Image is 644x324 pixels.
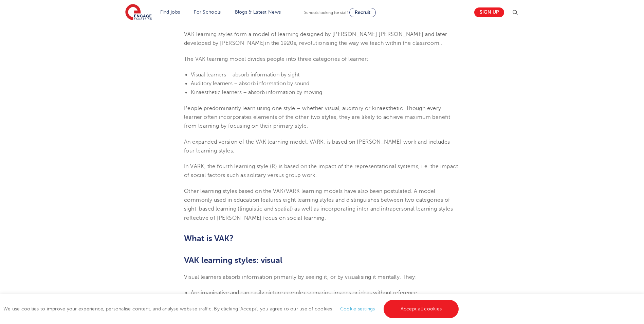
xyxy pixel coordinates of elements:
[384,300,459,318] a: Accept all cookies
[125,4,152,21] img: Engage Education
[184,274,417,280] span: Visual learners absorb information primarily by seeing it, or by visualising it mentally. They:
[184,56,368,62] span: The VAK learning model divides people into three categories of learner:
[160,10,180,15] a: Find jobs
[184,105,450,129] span: People predominantly learn using one style – whether visual, auditory or kinaesthetic. Though eve...
[191,80,309,87] span: Auditory learners – absorb information by sound
[184,31,447,46] span: VAK learning styles form a model of learning designed by [PERSON_NAME] [PERSON_NAME] and later de...
[474,7,504,17] a: Sign up
[355,10,370,15] span: Recruit
[194,10,221,15] a: For Schools
[184,233,460,244] h2: What is VAK?
[340,306,375,311] a: Cookie settings
[235,10,281,15] a: Blogs & Latest News
[3,306,460,311] span: We use cookies to improve your experience, personalise content, and analyse website traffic. By c...
[184,139,450,154] span: An expanded version of the VAK learning model, VARK, is based on [PERSON_NAME] work and includes ...
[304,10,348,15] span: Schools looking for staff
[184,255,282,265] b: VAK learning styles: visual
[191,72,299,78] span: Visual learners – absorb information by sight
[191,290,417,296] span: Are imaginative and can easily picture complex scenarios, images or ideas without reference
[184,188,453,221] span: Other learning styles based on the VAK/VARK learning models have also been postulated. A model co...
[184,163,458,178] span: In VARK, the fourth learning style (R) is based on the impact of the representational systems, i....
[349,8,376,17] a: Recruit
[191,89,322,95] span: Kinaesthetic learners – absorb information by moving
[265,40,441,46] span: in the 1920s, revolutionising the way we teach within the classroom.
